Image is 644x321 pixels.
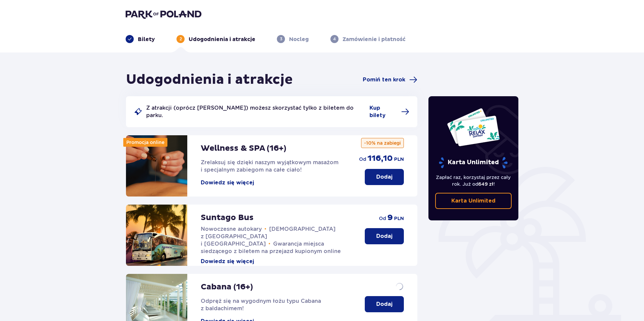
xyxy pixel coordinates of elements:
[379,215,386,222] span: od
[268,241,270,247] span: •
[201,159,339,173] span: Zrelaksuj się dzięki naszym wyjątkowym masażom i specjalnym zabiegom na całe ciało!
[365,169,404,185] button: Dodaj
[435,193,512,209] a: Karta Unlimited
[126,9,201,19] img: Park of Poland logo
[361,138,404,148] p: -10% na zabiegi
[435,174,512,187] p: Zapłać raz, korzystaj przez cały rok. Już od !
[363,76,417,84] a: Pomiń ten krok
[126,71,293,88] h1: Udogodnienia i atrakcje
[180,36,182,42] p: 2
[189,36,255,43] p: Udogodnienia i atrakcje
[359,156,366,163] span: od
[394,156,404,163] span: PLN
[126,135,187,197] img: attraction
[330,35,406,43] div: 4Zamówienie i płatność
[376,233,392,240] p: Dodaj
[365,228,404,244] button: Dodaj
[478,181,493,187] span: 649 zł
[343,36,406,43] p: Zamówienie i płatność
[264,226,266,233] span: •
[447,108,500,147] img: Dwie karty całoroczne do Suntago z napisem 'UNLIMITED RELAX', na białym tle z tropikalnymi liśćmi...
[201,143,286,153] p: Wellness & SPA (16+)
[176,35,255,43] div: 2Udogodnienia i atrakcje
[438,157,508,169] p: Karta Unlimited
[393,280,406,293] img: loader
[138,36,155,43] p: Bilety
[289,36,309,43] p: Nocleg
[201,298,321,312] span: Odpręż się na wygodnym łożu typu Cabana z baldachimem!
[363,76,405,83] span: Pomiń ten krok
[126,35,155,43] div: Bilety
[201,258,254,265] button: Dowiedz się więcej
[387,213,393,223] span: 9
[333,36,336,42] p: 4
[277,35,309,43] div: 3Nocleg
[201,179,254,186] button: Dowiedz się więcej
[369,104,397,119] span: Kup bilety
[126,205,187,266] img: attraction
[365,296,404,312] button: Dodaj
[376,300,392,308] p: Dodaj
[451,197,495,205] p: Karta Unlimited
[369,104,409,119] a: Kup bilety
[394,215,404,222] span: PLN
[367,153,393,164] span: 116,10
[201,282,253,292] p: Cabana (16+)
[376,173,392,181] p: Dodaj
[280,36,282,42] p: 3
[201,226,262,232] span: Nowoczesne autokary
[201,213,254,223] p: Suntago Bus
[201,226,335,247] span: [DEMOGRAPHIC_DATA] z [GEOGRAPHIC_DATA] i [GEOGRAPHIC_DATA]
[123,138,167,147] div: Promocja online
[146,104,365,119] p: Z atrakcji (oprócz [PERSON_NAME]) możesz skorzystać tylko z biletem do parku.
